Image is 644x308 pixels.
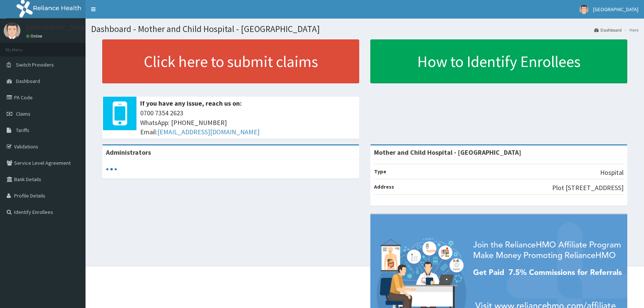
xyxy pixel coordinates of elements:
[552,183,624,193] p: Plot [STREET_ADDRESS]
[374,168,386,175] b: Type
[16,61,54,68] span: Switch Providers
[26,33,44,39] a: Online
[374,183,394,190] b: Address
[140,108,355,137] span: 0700 7354 2623 WhatsApp: [PHONE_NUMBER] Email:
[16,127,29,134] span: Tariffs
[26,24,87,31] p: [GEOGRAPHIC_DATA]
[593,6,638,13] span: [GEOGRAPHIC_DATA]
[374,148,521,157] strong: Mother and Child Hospital - [GEOGRAPHIC_DATA]
[370,39,627,83] a: How to Identify Enrollees
[106,148,151,157] b: Administrators
[102,39,359,83] a: Click here to submit claims
[106,164,117,175] svg: audio-loading
[600,168,624,177] p: Hospital
[594,27,622,33] a: Dashboard
[16,110,30,117] span: Claims
[579,5,589,14] img: User Image
[622,27,638,33] li: Here
[4,22,20,39] img: User Image
[140,99,242,108] b: If you have any issue, reach us on:
[157,128,260,136] a: [EMAIL_ADDRESS][DOMAIN_NAME]
[91,24,638,34] h1: Dashboard - Mother and Child Hospital - [GEOGRAPHIC_DATA]
[16,78,40,84] span: Dashboard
